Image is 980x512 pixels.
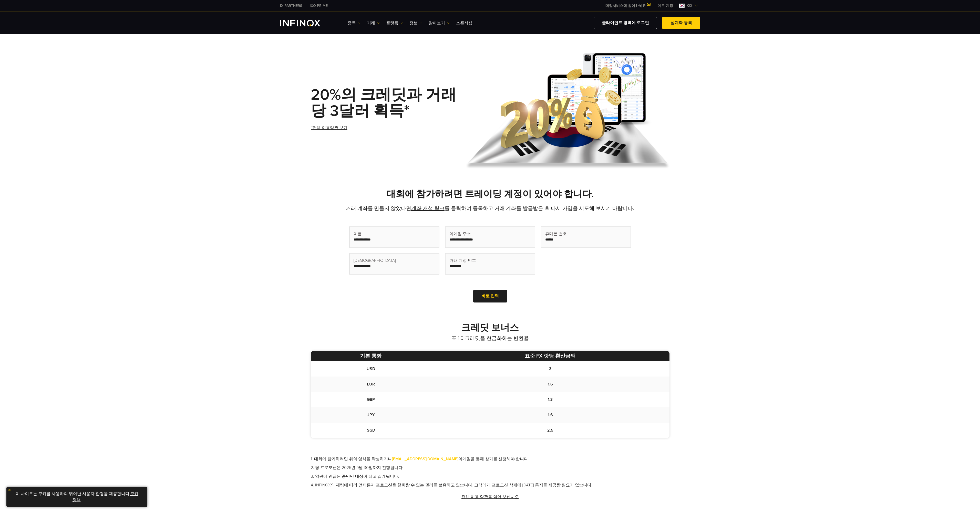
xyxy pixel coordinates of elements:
a: 바로 입력 [473,290,507,302]
a: 알아보기 [429,20,450,26]
a: 정보 [409,20,422,26]
td: GBP [311,392,431,407]
td: JPY [311,407,431,423]
a: INFINOX Logo [280,20,332,26]
span: 이름 [354,231,362,237]
span: 휴대폰 번호 [545,231,567,237]
td: 1.3 [431,392,669,407]
a: [EMAIL_ADDRESS][DOMAIN_NAME] [392,456,458,462]
th: 표준 FX 랏당 환산금액 [431,351,669,361]
li: 1. 대회에 참가하려면 위의 양식을 작성하거나 이메일을 통해 참가를 신청해야 합니다. [311,456,669,462]
a: 플랫폼 [386,20,403,26]
a: 전체 이용 약관을 읽어 보십시오 [461,491,519,503]
a: INFINOX MENU [654,3,677,8]
li: 3. 약관에 언급된 종만만 대상이 되고 집계됩니다. [311,473,669,479]
td: 2.5 [431,423,669,438]
span: [DEMOGRAPHIC_DATA] [354,257,396,264]
a: 실계좌 등록 [662,17,700,29]
a: 거래 [367,20,380,26]
td: 1.6 [431,407,669,423]
img: yellow close icon [8,488,11,492]
td: SGD [311,423,431,438]
a: INFINOX [276,3,306,8]
th: 기본 통화 [311,351,431,361]
a: *전체 이용약관 보기 [311,122,348,134]
span: 이메일 주소 [449,231,471,237]
span: ko [685,3,694,9]
td: USD [311,361,431,377]
p: 거래 계좌를 만들지 않았다면 를 클릭하여 등록하고 거래 계좌를 발급받은 후 다시 가입을 시도해 보시기 바랍니다. [311,205,669,212]
td: EUR [311,377,431,392]
strong: 크레딧 보너스 [461,322,519,333]
span: 거래 계정 번호 [449,257,476,264]
a: 스폰서십 [456,20,472,26]
li: 2. 당 프로모션은 2025년 9월 30일까지 진행됩니다. [311,465,669,471]
p: 표 1.0 크레딧을 현금화하는 변환율 [311,335,669,342]
td: 1.6 [431,377,669,392]
a: 클라이언트 영역에 로그인 [594,17,657,29]
a: 종목 [348,20,360,26]
strong: 20%의 크레딧과 거래당 3달러 획득* [311,86,456,120]
p: 이 사이트는 쿠키를 사용하여 뛰어난 사용자 환경을 제공합니다. . [9,489,145,504]
li: 4. INFINOX의 재량에 따라 언제든지 프로모션을 철회할 수 있는 권리를 보유하고 있습니다. 고객에게 프로모션 삭제에 [DATE] 통지를 제공할 필요가 없습니다. [311,482,669,488]
a: INFINOX [306,3,332,8]
td: 3 [431,361,669,377]
a: 메일서비스에 참여하세요 [602,4,654,8]
a: 계좌 개설 링크 [411,205,445,212]
strong: 대회에 참가하려면 트레이딩 계정이 있어야 합니다. [386,189,594,200]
